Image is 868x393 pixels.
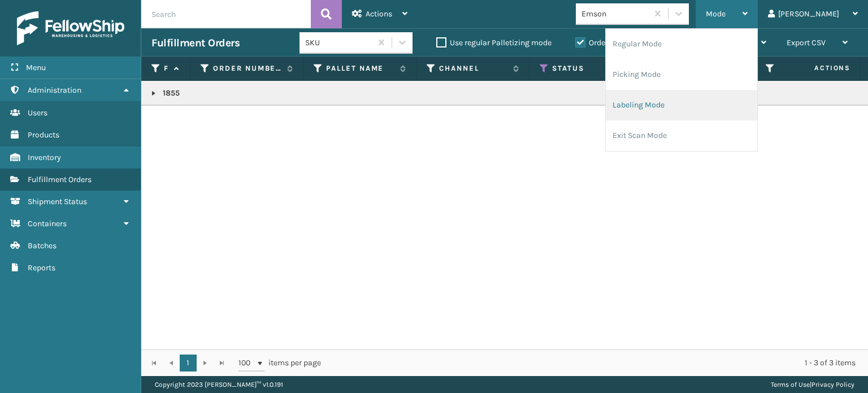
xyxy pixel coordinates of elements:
span: Menu [26,63,46,72]
span: Inventory [28,153,61,162]
li: Picking Mode [606,59,757,90]
label: Status [552,63,620,74]
li: Regular Mode [606,29,757,59]
a: Privacy Policy [811,381,854,388]
span: Export CSV [787,38,826,47]
img: logo [17,11,124,45]
span: Mode [706,9,726,19]
span: Actions [779,59,857,77]
p: Copyright 2023 [PERSON_NAME]™ v 1.0.191 [155,376,283,393]
label: Order Number [213,63,281,74]
span: Shipment Status [28,197,87,206]
span: Products [28,130,59,140]
a: Terms of Use [771,381,810,388]
span: Containers [28,219,67,228]
label: Orders to be shipped [DATE] [575,38,685,47]
span: Reports [28,263,55,273]
label: Pallet Name [326,63,394,74]
span: items per page [238,355,321,372]
li: Labeling Mode [606,90,757,120]
label: Channel [439,63,507,74]
div: SKU [305,37,372,49]
span: Administration [28,85,81,95]
label: Fulfillment Order Id [164,63,168,74]
span: 100 [238,357,255,369]
li: Exit Scan Mode [606,120,757,151]
div: | [771,376,854,393]
h3: Fulfillment Orders [151,36,240,50]
div: 1 - 3 of 3 items [337,357,856,369]
span: Fulfillment Orders [28,175,92,184]
span: Batches [28,241,57,251]
span: Actions [366,9,392,19]
label: Use regular Palletizing mode [436,38,552,47]
span: Users [28,108,47,118]
a: 1 [180,355,197,372]
div: Emson [581,8,649,20]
